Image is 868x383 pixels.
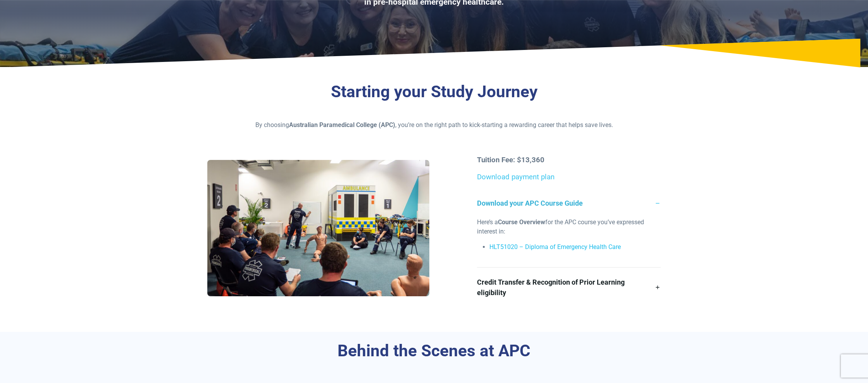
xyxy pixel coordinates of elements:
[207,341,661,361] h3: Behind the Scenes at APC
[207,82,661,102] h3: Starting your Study Journey
[477,173,555,181] a: Download payment plan
[489,243,621,251] a: HLT51020 – Diploma of Emergency Health Care
[477,218,660,236] p: Here’s a for the APC course you’ve expressed interest in:
[289,121,395,129] strong: Australian Paramedical College (APC)
[498,218,545,226] strong: Course Overview
[207,120,661,130] p: By choosing , you’re on the right path to kick-starting a rewarding career that helps save lives.
[477,268,660,307] a: Credit Transfer & Recognition of Prior Learning eligibility
[477,156,544,164] strong: Tuition Fee: $13,360
[477,189,660,218] a: Download your APC Course Guide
